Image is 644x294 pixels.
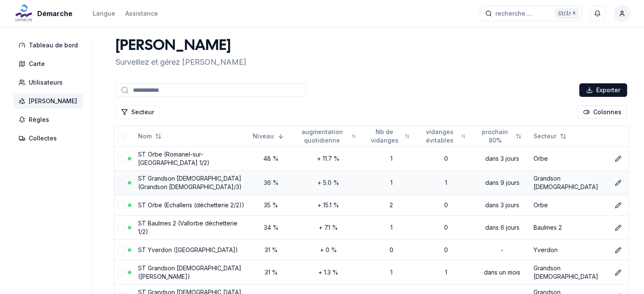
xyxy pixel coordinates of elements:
[93,8,115,19] button: Langue
[530,146,608,170] td: Orbe
[528,129,572,143] button: Not sorted. Click to sort ascending.
[530,239,608,260] td: Yverdon
[422,246,471,254] div: 0
[29,78,63,87] span: Utilisateurs
[422,179,471,187] div: 1
[368,201,415,209] div: 2
[368,179,415,187] div: 1
[478,179,527,187] div: dans 9 jours
[138,132,152,140] span: Nom
[530,215,608,239] td: Baulmes 2
[296,201,361,209] div: + 15.1 %
[578,105,627,119] button: Cocher les colonnes
[495,9,532,18] span: recherche ...
[14,112,86,127] a: Règles
[253,201,289,209] div: 35 %
[368,246,415,254] div: 0
[368,223,415,232] div: 1
[422,201,471,209] div: 0
[118,247,124,253] button: select-row
[296,154,361,163] div: + 11.7 %
[253,132,274,140] span: Niveau
[93,9,115,18] div: Langue
[14,8,76,19] a: Démarche
[253,154,289,163] div: 48 %
[138,201,244,209] a: ST Orbe (Echallens (déchetterie 2/2))
[368,268,415,277] div: 1
[296,246,361,254] div: + 0 %
[296,128,348,145] span: augmentation quotidienne
[14,38,86,53] a: Tableau de bord
[253,246,289,254] div: 31 %
[296,179,361,187] div: + 5.0 %
[579,83,627,97] button: Exporter
[478,246,527,254] div: -
[14,131,86,146] a: Collectes
[253,179,289,187] div: 36 %
[296,223,361,232] div: + 7.1 %
[253,223,289,232] div: 34 %
[478,223,527,232] div: dans 6 jours
[530,260,608,284] td: Grandson [DEMOGRAPHIC_DATA]
[291,129,361,143] button: Not sorted. Click to sort ascending.
[480,6,581,21] button: recherche ...Ctrl+K
[116,56,246,68] p: Surveillez et gérez [PERSON_NAME]
[138,246,238,253] a: ST Yverdon ([GEOGRAPHIC_DATA])
[125,8,158,19] a: Assistance
[363,129,415,143] button: Not sorted. Click to sort ascending.
[530,170,608,195] td: Grandson [DEMOGRAPHIC_DATA]
[422,223,471,232] div: 0
[116,38,246,55] h1: [PERSON_NAME]
[29,60,45,68] span: Carte
[29,134,57,143] span: Collectes
[248,129,289,143] button: Sorted descending. Click to sort ascending.
[478,128,513,145] span: prochain 80%
[138,264,241,280] a: ST Grandson [DEMOGRAPHIC_DATA] ([PERSON_NAME])
[368,128,402,145] span: Nb de vidanges
[422,154,471,163] div: 0
[133,129,167,143] button: Not sorted. Click to sort ascending.
[478,154,527,163] div: dans 3 jours
[29,97,77,105] span: [PERSON_NAME]
[14,56,86,71] a: Carte
[118,224,124,231] button: select-row
[118,133,124,140] button: select-all
[14,93,86,109] a: [PERSON_NAME]
[118,155,124,162] button: select-row
[138,220,238,235] a: ST Baulmes 2 (Vallorbe déchetterie 1/2)
[296,268,361,277] div: + 1.3 %
[138,151,210,166] a: ST Orbe (Romanel-sur-[GEOGRAPHIC_DATA] 1/2)
[118,179,124,186] button: select-row
[138,175,242,190] a: ST Grandson [DEMOGRAPHIC_DATA] (Grandson [DEMOGRAPHIC_DATA]/3)
[422,268,471,277] div: 1
[253,268,289,277] div: 31 %
[118,202,124,209] button: select-row
[37,8,72,19] span: Démarche
[478,268,527,277] div: dans un mois
[530,195,608,215] td: Orbe
[417,129,471,143] button: Not sorted. Click to sort ascending.
[14,75,86,90] a: Utilisateurs
[473,129,527,143] button: Not sorted. Click to sort ascending.
[422,128,458,145] span: vidanges évitables
[533,132,556,140] span: Secteur
[478,201,527,209] div: dans 3 jours
[116,105,160,119] button: Filtrer les lignes
[14,3,34,24] img: Démarche Logo
[29,41,78,49] span: Tableau de bord
[29,115,49,124] span: Règles
[368,154,415,163] div: 1
[118,269,124,276] button: select-row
